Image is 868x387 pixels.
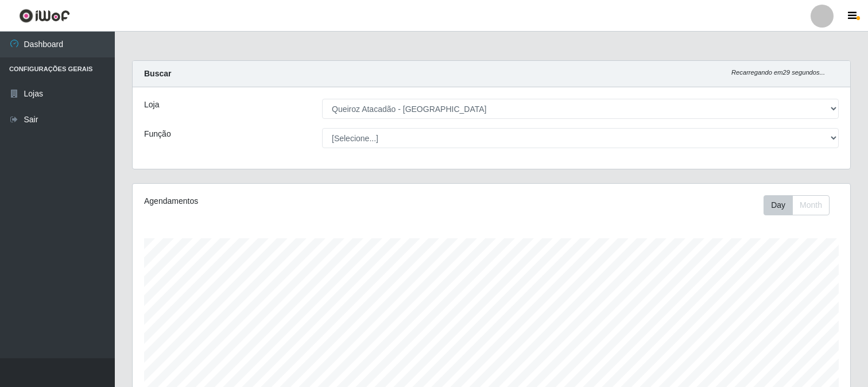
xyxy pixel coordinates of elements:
div: Toolbar with button groups [764,195,839,215]
button: Day [764,195,793,215]
i: Recarregando em 29 segundos... [731,69,825,76]
div: Agendamentos [144,195,424,207]
img: CoreUI Logo [19,9,70,23]
label: Loja [144,99,159,111]
div: First group [764,195,830,215]
button: Month [792,195,830,215]
strong: Buscar [144,69,171,78]
label: Função [144,128,171,140]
